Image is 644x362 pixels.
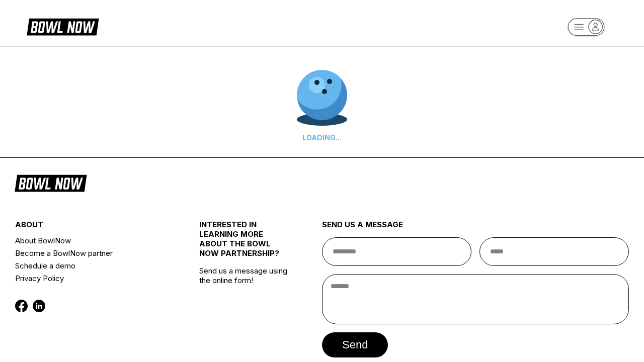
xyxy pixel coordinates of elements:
[322,220,629,237] div: send us a message
[15,272,169,285] a: Privacy Policy
[15,220,169,234] div: about
[15,234,169,247] a: About BowlNow
[15,247,169,259] a: Become a BowlNow partner
[297,133,347,142] div: LOADING...
[15,259,169,272] a: Schedule a demo
[322,332,388,357] button: send
[199,220,291,266] div: INTERESTED IN LEARNING MORE ABOUT THE BOWL NOW PARTNERSHIP?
